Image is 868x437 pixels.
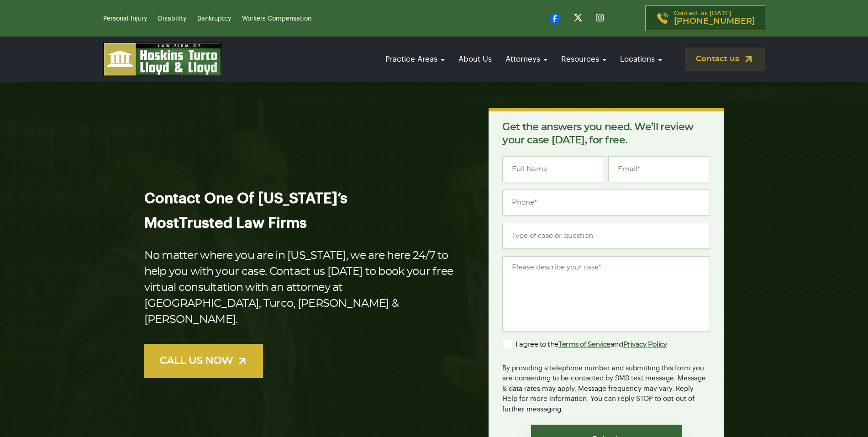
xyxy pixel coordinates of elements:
[685,47,765,71] a: Contact us
[197,16,231,22] a: Bankruptcy
[381,46,449,72] a: Practice Areas
[144,248,460,328] p: No matter where you are in [US_STATE], we are here 24/7 to help you with your case. Contact us [D...
[502,121,710,147] p: Get the answers you need. We’ll review your case [DATE], for free.
[179,216,307,231] span: Trusted Law Firms
[615,46,667,72] a: Locations
[158,16,186,22] a: Disability
[502,339,667,350] label: I agree to the and
[608,156,710,182] input: Email*
[502,190,710,216] input: Phone*
[144,216,179,231] span: Most
[502,358,710,415] div: By providing a telephone number and submitting this form you are consenting to be contacted by SM...
[454,46,496,72] a: About Us
[645,5,765,31] a: Contact us [DATE][PHONE_NUMBER]
[103,42,222,76] img: logo
[558,341,610,348] a: Terms of Service
[557,46,611,72] a: Resources
[237,355,248,367] img: arrow-up-right-light.svg
[502,156,604,182] input: Full Name
[623,341,667,348] a: Privacy Policy
[242,16,311,22] a: Workers Compensation
[674,17,755,26] span: [PHONE_NUMBER]
[502,223,710,249] input: Type of case or question
[103,16,147,22] a: Personal Injury
[501,46,552,72] a: Attorneys
[144,344,263,378] a: CALL US NOW
[144,191,347,206] span: Contact One Of [US_STATE]’s
[674,11,755,26] p: Contact us [DATE]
